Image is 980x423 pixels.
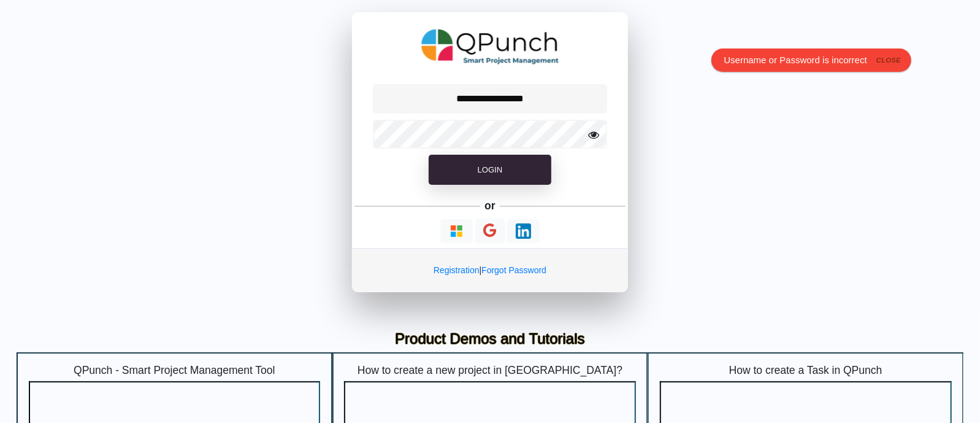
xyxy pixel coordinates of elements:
a: Registration [434,265,480,275]
button: Continue With Microsoft Azure [440,219,473,243]
div: Username or Password is incorrect [711,49,911,72]
h5: QPunch - Smart Project Management Tool [29,364,321,377]
img: Loading... [516,223,531,239]
h5: or [483,197,498,214]
h5: How to create a Task in QPunch [660,364,952,377]
span: Login [478,165,502,174]
div: | [352,248,628,292]
a: Forgot Password [481,265,546,275]
i: close [876,55,901,66]
button: Continue With Google [475,219,505,244]
button: Login [429,155,551,185]
h5: How to create a new project in [GEOGRAPHIC_DATA]? [344,364,636,377]
img: Loading... [449,223,464,239]
button: Continue With LinkedIn [507,219,540,243]
h3: Product Demos and Tutorials [26,330,954,348]
img: QPunch [421,25,559,69]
